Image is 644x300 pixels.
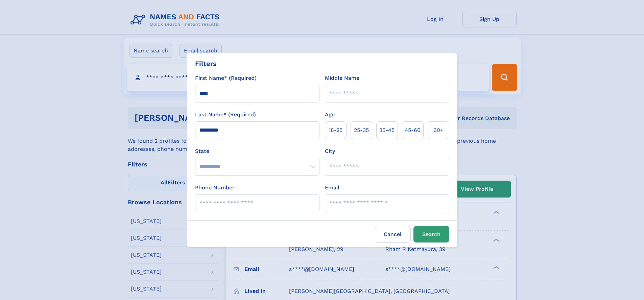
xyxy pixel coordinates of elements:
[413,226,449,243] button: Search
[325,111,335,119] label: Age
[325,147,335,155] label: City
[433,126,444,134] span: 60+
[379,126,395,134] span: 35‑45
[405,126,421,134] span: 45‑60
[375,226,411,243] label: Cancel
[325,74,359,82] label: Middle Name
[354,126,369,134] span: 25‑35
[195,147,319,155] label: State
[329,126,342,134] span: 18‑25
[195,59,217,69] div: Filters
[195,74,257,82] label: First Name* (Required)
[195,111,256,119] label: Last Name* (Required)
[195,184,235,192] label: Phone Number
[325,184,339,192] label: Email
